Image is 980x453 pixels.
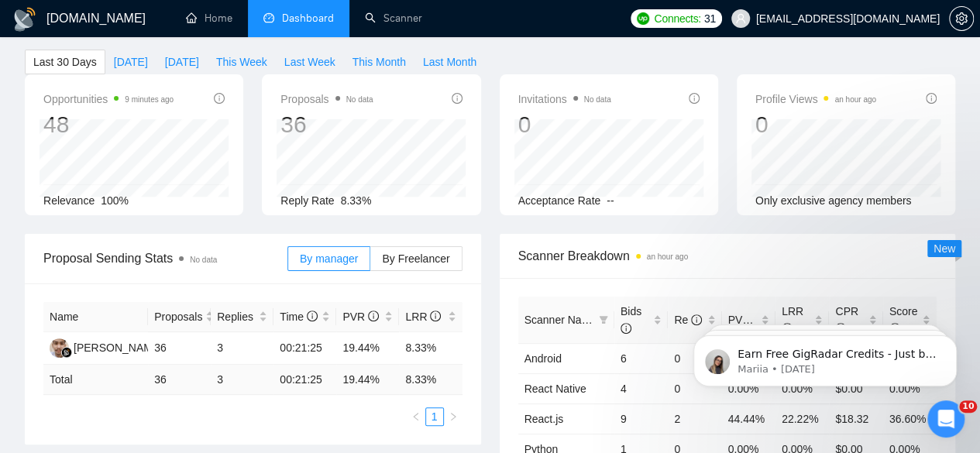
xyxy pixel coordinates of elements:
span: This Week [216,53,267,70]
td: 00:21:25 [273,332,336,365]
td: 36 [148,365,211,395]
th: Proposals [148,302,211,332]
span: Reply Rate [280,194,334,207]
span: Proposal Sending Stats [43,249,287,268]
td: 36 [148,332,211,365]
span: info-circle [307,311,318,321]
button: This Week [208,50,276,74]
span: Connects: [654,10,700,27]
span: Last Week [284,53,335,70]
span: 100% [101,194,129,207]
span: setting [950,12,973,25]
div: 0 [755,110,876,139]
div: 48 [43,110,174,139]
td: $18.32 [829,403,882,434]
span: LRR [405,311,441,323]
button: Last Week [276,50,344,74]
td: 4 [614,373,668,403]
span: 10 [959,400,977,413]
span: Proposals [280,90,373,108]
span: info-circle [430,311,441,321]
td: 3 [211,365,273,395]
td: 8.33 % [399,365,462,395]
button: [DATE] [156,50,208,74]
td: 8.33% [399,332,462,365]
span: [DATE] [114,53,148,70]
a: AI[PERSON_NAME] [50,341,163,353]
span: Invitations [518,90,611,108]
td: 9 [614,403,668,434]
span: right [449,412,458,421]
button: setting [949,6,974,31]
td: 36.60% [883,403,937,434]
span: No data [346,95,373,104]
td: 0 [668,343,721,373]
td: 6 [614,343,668,373]
span: Only exclusive agency members [755,194,912,207]
span: No data [190,256,217,264]
li: Next Page [444,407,462,426]
th: Replies [211,302,273,332]
td: 19.44 % [336,365,399,395]
span: Opportunities [43,90,174,108]
span: Time [280,311,317,323]
span: Last 30 Days [33,53,97,70]
div: 0 [518,110,611,139]
time: an hour ago [647,252,688,261]
td: Total [43,365,148,395]
img: upwork-logo.png [637,12,649,25]
span: user [735,13,746,24]
span: left [411,412,421,421]
span: info-circle [926,93,937,104]
button: This Month [344,50,414,74]
span: info-circle [368,311,379,321]
div: [PERSON_NAME] [74,339,163,356]
td: 3 [211,332,273,365]
th: Name [43,302,148,332]
a: searchScanner [365,12,422,25]
td: 44.44% [722,403,775,434]
img: logo [12,7,37,32]
span: 31 [704,10,716,27]
span: filter [599,315,608,324]
span: By manager [300,252,358,265]
span: Last Month [423,53,476,70]
span: info-circle [689,93,700,104]
span: Scanner Name [524,314,597,326]
span: Bids [621,305,641,335]
td: 0 [668,373,721,403]
span: info-circle [621,323,631,334]
iframe: Intercom live chat [927,400,965,438]
li: 1 [425,407,444,426]
span: Proposals [154,308,202,325]
img: AI [50,338,69,358]
span: This Month [352,53,406,70]
a: Android [524,352,562,365]
a: homeHome [186,12,232,25]
button: [DATE] [105,50,156,74]
time: 9 minutes ago [125,95,174,104]
img: gigradar-bm.png [61,347,72,358]
a: React Native [524,383,586,395]
span: dashboard [263,12,274,23]
span: Scanner Breakdown [518,246,937,266]
span: info-circle [452,93,462,104]
span: -- [607,194,614,207]
td: 19.44% [336,332,399,365]
span: Profile Views [755,90,876,108]
button: Last Month [414,50,485,74]
a: 1 [426,408,443,425]
td: 00:21:25 [273,365,336,395]
span: filter [596,308,611,331]
a: setting [949,12,974,25]
span: 8.33% [341,194,372,207]
span: Replies [217,308,256,325]
li: Previous Page [407,407,425,426]
span: Acceptance Rate [518,194,601,207]
span: Dashboard [282,12,334,25]
button: right [444,407,462,426]
span: By Freelancer [382,252,449,265]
